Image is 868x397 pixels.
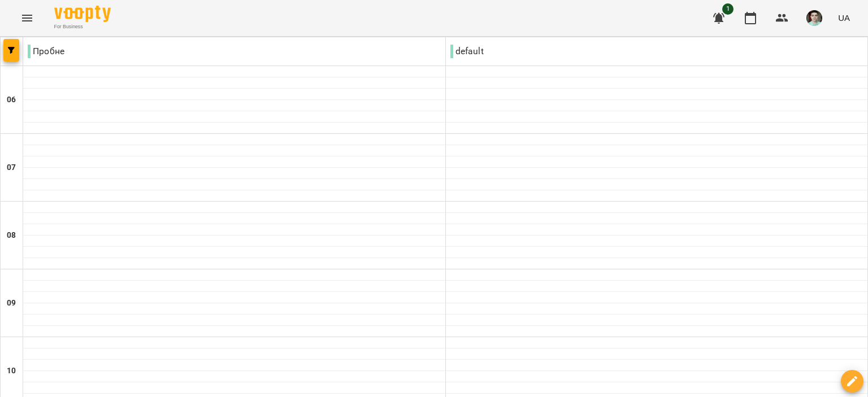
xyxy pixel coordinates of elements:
[450,45,484,58] p: default
[14,5,41,32] button: Menu
[7,297,16,309] h6: 09
[838,12,850,24] span: UA
[722,3,734,15] span: 1
[7,162,16,174] h6: 07
[54,6,111,22] img: Voopty Logo
[7,94,16,106] h6: 06
[54,23,111,30] span: For Business
[834,7,854,28] button: UA
[7,229,16,242] h6: 08
[7,365,16,377] h6: 10
[28,45,64,58] p: Пробне
[806,10,822,26] img: 8482cb4e613eaef2b7d25a10e2b5d949.jpg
